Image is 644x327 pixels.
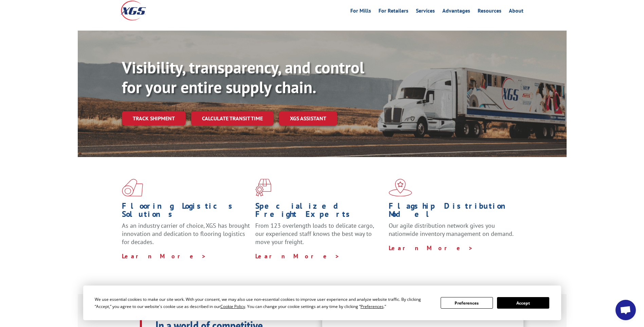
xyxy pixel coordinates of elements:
h1: Flagship Distribution Model [389,202,517,222]
a: Open chat [615,300,636,320]
button: Preferences [441,297,493,309]
a: Calculate transit time [191,111,274,126]
div: We use essential cookies to make our site work. With your consent, we may also use non-essential ... [95,296,433,310]
a: XGS ASSISTANT [279,111,337,126]
a: Services [416,8,435,16]
button: Accept [497,297,549,309]
div: Cookie Consent Prompt [83,286,561,320]
span: Our agile distribution network gives you nationwide inventory management on demand. [389,222,514,238]
a: Learn More > [389,244,473,252]
a: Learn More > [255,252,340,260]
img: xgs-icon-flagship-distribution-model-red [389,179,412,196]
span: Preferences [361,304,384,309]
span: Cookie Policy [220,304,245,309]
a: Track shipment [122,111,186,125]
a: About [509,8,523,16]
span: As an industry carrier of choice, XGS has brought innovation and dedication to flooring logistics... [122,222,250,246]
h1: Flooring Logistics Solutions [122,202,250,222]
a: For Retailers [379,8,408,16]
b: Visibility, transparency, and control for your entire supply chain. [122,57,364,98]
img: xgs-icon-total-supply-chain-intelligence-red [122,179,143,196]
p: From 123 overlength loads to delicate cargo, our experienced staff knows the best way to move you... [255,222,384,252]
a: Learn More > [122,252,206,260]
a: Resources [478,8,501,16]
a: For Mills [350,8,371,16]
img: xgs-icon-focused-on-flooring-red [255,179,271,196]
a: Advantages [442,8,470,16]
h1: Specialized Freight Experts [255,202,384,222]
